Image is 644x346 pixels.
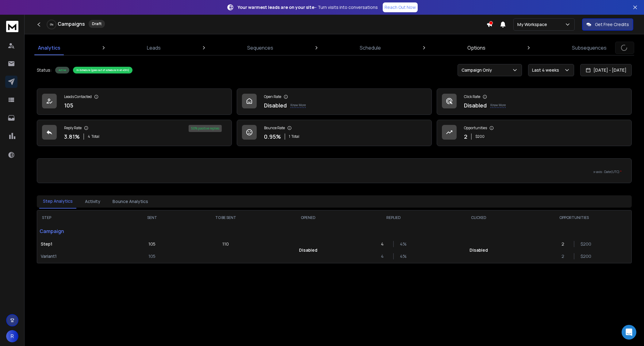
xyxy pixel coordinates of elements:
th: OPENED [270,210,346,225]
p: Disabled [464,101,487,110]
p: Get Free Credits [595,21,629,28]
button: Activity [81,195,104,208]
p: Disabled [470,247,488,253]
p: $ 200 [581,253,587,259]
p: x-axis : Date(UTC) [47,170,622,174]
button: Step Analytics [39,194,76,209]
strong: Your warmest leads are on your site [238,4,314,10]
p: Disabled [299,247,317,253]
p: Schedule [360,44,381,51]
a: Leads [143,40,164,55]
p: 2 [562,241,568,247]
p: 105 [148,241,155,247]
p: Campaign Only [462,67,494,73]
a: Subsequences [568,40,610,55]
p: 105 [64,101,73,110]
div: 50 % positive replies [189,125,222,132]
p: Leads [147,44,161,51]
p: 0 % [50,23,53,26]
a: Analytics [34,40,64,55]
p: Step 1 [41,241,120,247]
button: Bounce Analytics [109,195,152,208]
a: Options [464,40,489,55]
p: Disabled [264,101,287,110]
p: Options [467,44,485,51]
span: 4 [88,134,90,139]
a: Reply Rate3.81%4Total50% positive replies [37,120,232,146]
p: $ 200 [581,241,587,247]
p: 3.81 % [64,132,80,141]
a: Leads Contacted105 [37,88,232,115]
p: Know More [490,103,506,108]
div: Open Intercom Messenger [622,325,636,340]
p: 4 [381,253,387,259]
p: Leads Contacted [64,94,92,99]
p: 2 [464,132,467,141]
a: Reach Out Now [383,2,418,12]
p: My Workspace [517,21,550,28]
div: In-Schedule (goes out of schedule in 4h 43m) [73,67,132,73]
h1: Campaigns [58,20,85,28]
p: – Turn visits into conversations [238,4,378,10]
th: SENT [123,210,181,225]
a: Schedule [356,40,385,55]
button: R [6,330,18,342]
p: Opportunities [464,126,487,130]
img: logo [6,21,18,32]
p: Subsequences [572,44,607,51]
p: 4 % [400,241,406,247]
span: 1 [289,134,290,139]
p: Reach Out Now [385,4,416,10]
p: Campaign [37,225,123,237]
p: 2 [562,253,568,259]
p: Last 4 weeks [532,67,562,73]
p: 4 % [400,253,406,259]
button: Get Free Credits [582,18,633,31]
span: Total [91,134,99,139]
th: CLICKED [441,210,516,225]
p: Analytics [38,44,60,51]
div: Draft [89,20,105,28]
button: [DATE] - [DATE] [580,64,632,76]
th: TO BE SENT [181,210,270,225]
a: Sequences [243,40,277,55]
p: 105 [148,253,155,259]
p: $ 200 [475,134,485,139]
p: Status: [37,67,52,73]
th: STEP [37,210,123,225]
a: Opportunities2$200 [437,120,632,146]
th: REPLIED [346,210,441,225]
p: Bounce Rate [264,126,285,130]
p: 110 [222,241,229,247]
p: Open Rate [264,94,281,99]
p: 0.95 % [264,132,281,141]
p: Reply Rate [64,126,82,130]
a: Click RateDisabledKnow More [437,88,632,115]
a: Open RateDisabledKnow More [237,88,432,115]
p: Know More [290,103,306,108]
div: Active [55,67,69,73]
p: 4 [381,241,387,247]
p: Click Rate [464,94,480,99]
p: Sequences [247,44,273,51]
span: Total [291,134,299,139]
a: Bounce Rate0.95%1Total [237,120,432,146]
th: OPPORTUNITIES [516,210,631,225]
p: Variant 1 [41,253,120,259]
